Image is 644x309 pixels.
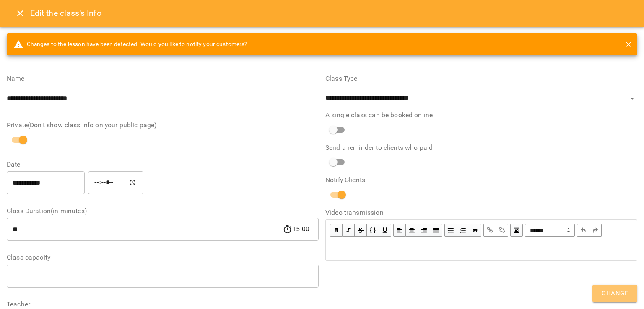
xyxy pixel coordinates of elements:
button: OL [457,224,469,237]
label: Teacher [7,301,319,308]
button: Redo [589,224,602,237]
label: Private(Don't show class info on your public page) [7,122,319,129]
label: Date [7,161,319,168]
button: Align Center [406,224,418,237]
label: Class capacity [7,254,319,261]
label: Name [7,75,319,82]
button: Underline [379,224,391,237]
button: Link [483,224,496,237]
label: Class Type [325,75,637,82]
label: Video transmission [325,209,637,216]
button: Blockquote [469,224,481,237]
button: Italic [343,224,355,237]
select: Block type [525,224,575,237]
span: Changes to the lesson have been detected. Would you like to notify your customers? [13,39,248,49]
label: Class Duration(in minutes) [7,208,319,214]
button: Align Justify [430,224,442,237]
button: close [623,39,634,50]
button: Change [592,285,637,302]
button: Remove Link [496,224,508,237]
button: Image [510,224,523,237]
button: Monospace [367,224,379,237]
button: Bold [330,224,343,237]
span: Normal [525,224,575,237]
button: Close [10,3,30,23]
div: Edit text [326,242,636,260]
button: UL [444,224,457,237]
label: Notify Clients [325,177,637,183]
span: Change [602,288,628,299]
label: A single class can be booked online [325,112,637,118]
label: Send a reminder to clients who paid [325,144,637,151]
h6: Edit the class's Info [30,7,101,20]
button: Align Right [418,224,430,237]
button: Strikethrough [355,224,367,237]
button: Undo [577,224,589,237]
button: Align Left [393,224,406,237]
